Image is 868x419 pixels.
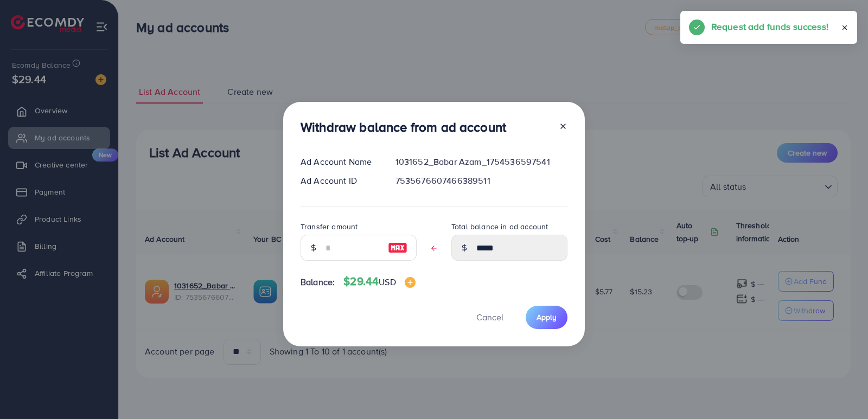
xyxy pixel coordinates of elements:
span: Cancel [476,311,503,323]
h4: $29.44 [343,275,415,288]
div: Ad Account Name [292,156,387,168]
h5: Request add funds success! [711,20,828,34]
iframe: Chat [822,370,860,411]
div: 7535676607466389511 [387,175,576,187]
button: Cancel [463,306,517,329]
span: USD [379,276,395,288]
span: Balance: [301,276,335,288]
span: Apply [537,312,557,323]
label: Total balance in ad account [451,221,548,232]
img: image [405,277,416,288]
button: Apply [526,306,567,329]
img: image [388,241,407,254]
div: Ad Account ID [292,175,387,187]
h3: Withdraw balance from ad account [301,119,506,135]
label: Transfer amount [301,221,358,232]
div: 1031652_Babar Azam_1754536597541 [387,156,576,168]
